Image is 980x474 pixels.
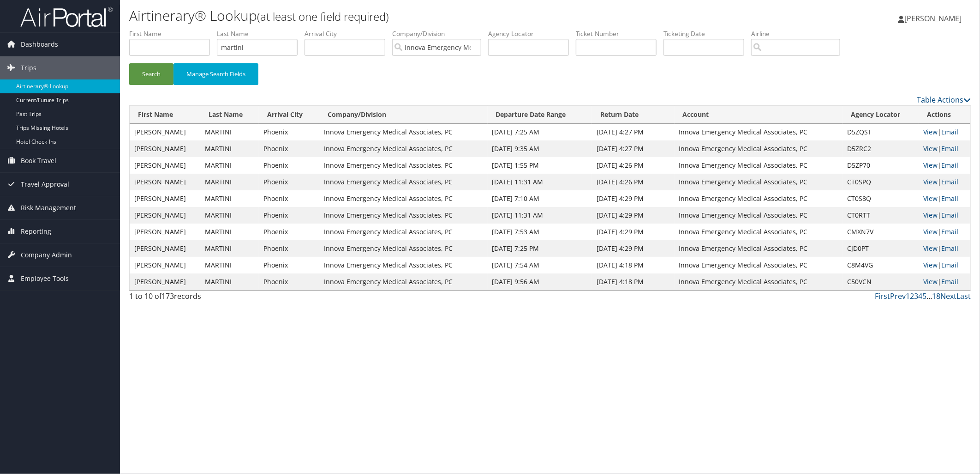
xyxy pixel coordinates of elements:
td: Innova Emergency Medical Associates, PC [675,140,843,157]
a: View [924,194,938,203]
td: Innova Emergency Medical Associates, PC [319,157,488,174]
td: Phoenix [259,124,319,140]
a: Email [942,194,959,203]
span: … [926,291,932,301]
td: [DATE] 11:31 AM [488,174,592,190]
td: [DATE] 7:54 AM [488,257,592,273]
span: Trips [21,56,36,79]
a: Table Actions [917,95,971,105]
a: View [924,161,938,170]
td: MARTINI [200,140,259,157]
td: D5ZRC2 [843,140,919,157]
td: [DATE] 7:25 PM [488,240,592,257]
th: Agency Locator: activate to sort column ascending [843,106,919,124]
a: 5 [922,291,926,301]
td: CT0SPQ [843,174,919,190]
td: Innova Emergency Medical Associates, PC [675,174,843,190]
th: Return Date: activate to sort column ascending [592,106,674,124]
span: Book Travel [21,149,56,172]
td: Innova Emergency Medical Associates, PC [319,124,488,140]
td: MARTINI [200,124,259,140]
td: [DATE] 4:26 PM [592,157,674,174]
td: [PERSON_NAME] [130,224,200,240]
a: View [924,177,938,186]
td: [PERSON_NAME] [130,140,200,157]
td: [PERSON_NAME] [130,124,200,140]
td: Innova Emergency Medical Associates, PC [319,224,488,240]
a: Email [942,277,959,286]
td: D5ZQST [843,124,919,140]
td: [DATE] 1:55 PM [488,157,592,174]
a: Email [942,144,959,153]
a: 18 [932,291,940,301]
a: View [924,128,938,136]
td: [DATE] 9:35 AM [488,140,592,157]
td: [PERSON_NAME] [130,240,200,257]
td: Innova Emergency Medical Associates, PC [319,190,488,207]
td: Phoenix [259,140,319,157]
a: Email [942,227,959,236]
label: Company/Division [392,29,488,38]
td: [DATE] 7:53 AM [488,224,592,240]
td: | [919,124,970,140]
td: [DATE] 4:27 PM [592,140,674,157]
td: MARTINI [200,273,259,290]
td: [DATE] 4:29 PM [592,224,674,240]
th: Actions [919,106,970,124]
td: Phoenix [259,207,319,224]
td: Innova Emergency Medical Associates, PC [319,140,488,157]
label: Airline [751,29,847,38]
td: Phoenix [259,190,319,207]
a: Email [942,244,959,253]
span: Company Admin [21,243,72,267]
td: Phoenix [259,157,319,174]
a: View [924,277,938,286]
img: airportal-logo.png [20,6,113,28]
button: Search [129,63,173,85]
td: Phoenix [259,174,319,190]
td: | [919,140,970,157]
td: Innova Emergency Medical Associates, PC [675,157,843,174]
a: Email [942,161,959,170]
td: [PERSON_NAME] [130,273,200,290]
td: MARTINI [200,224,259,240]
th: Arrival City: activate to sort column ascending [259,106,319,124]
div: 1 to 10 of records [129,291,329,306]
h1: Airtinerary® Lookup [129,6,690,25]
a: Last [956,291,971,301]
td: | [919,207,970,224]
td: Phoenix [259,273,319,290]
td: [PERSON_NAME] [130,157,200,174]
a: View [924,211,938,219]
td: Innova Emergency Medical Associates, PC [319,273,488,290]
td: | [919,190,970,207]
td: MARTINI [200,174,259,190]
td: [DATE] 4:29 PM [592,240,674,257]
td: | [919,240,970,257]
td: MARTINI [200,257,259,273]
td: C50VCN [843,273,919,290]
small: (at least one field required) [257,9,389,24]
td: [PERSON_NAME] [130,257,200,273]
a: View [924,227,938,236]
td: CMXN7V [843,224,919,240]
td: | [919,157,970,174]
td: [DATE] 7:10 AM [488,190,592,207]
td: | [919,224,970,240]
td: D5ZP70 [843,157,919,174]
label: Arrival City [305,29,392,38]
label: Ticketing Date [663,29,751,38]
span: Reporting [21,220,51,243]
td: Innova Emergency Medical Associates, PC [319,174,488,190]
td: [DATE] 9:56 AM [488,273,592,290]
a: 2 [910,291,914,301]
td: Innova Emergency Medical Associates, PC [319,240,488,257]
a: Email [942,261,959,269]
label: Ticket Number [576,29,663,38]
span: [PERSON_NAME] [904,13,962,24]
td: Innova Emergency Medical Associates, PC [675,190,843,207]
a: View [924,244,938,253]
span: Risk Management [21,196,76,219]
td: | [919,273,970,290]
td: [DATE] 4:18 PM [592,273,674,290]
